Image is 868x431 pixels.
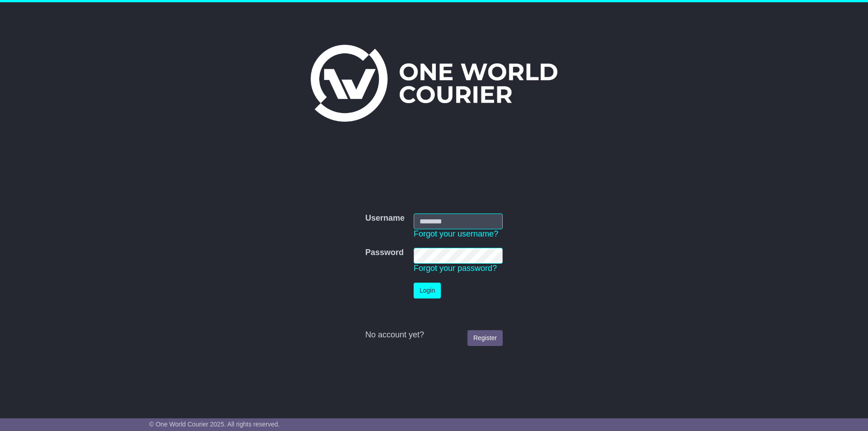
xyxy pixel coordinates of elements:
button: Login [414,283,441,298]
label: Password [365,248,404,258]
a: Forgot your password? [414,264,497,273]
div: No account yet? [365,330,503,340]
span: © One World Courier 2025. All rights reserved. [149,421,280,428]
img: One World [311,45,557,122]
label: Username [365,213,405,223]
a: Forgot your username? [414,229,498,238]
a: Register [467,330,503,346]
